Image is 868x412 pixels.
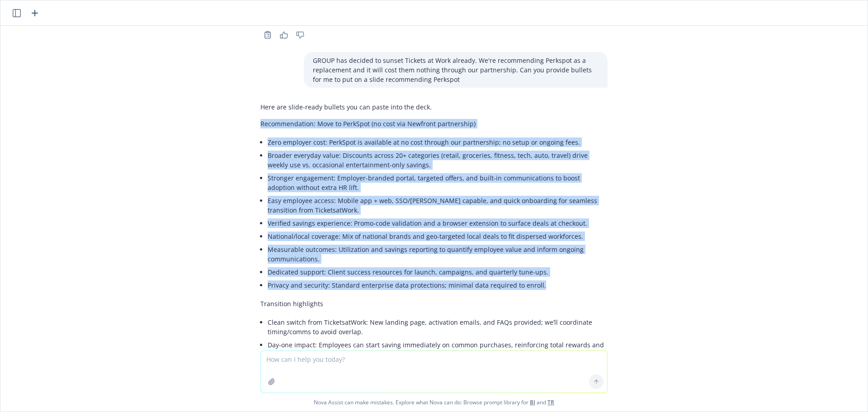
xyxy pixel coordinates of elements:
[268,136,608,149] li: Zero employer cost: PerkSpot is available at no cost through our partnership; no setup or ongoing...
[260,102,608,112] p: Here are slide-ready bullets you can paste into the deck.
[547,398,554,406] a: TR
[4,393,864,412] span: Nova Assist can make mistakes. Explore what Nova can do: Browse prompt library for and
[268,217,608,230] li: Verified savings experience: Promo-code validation and a browser extension to surface deals at ch...
[268,230,608,243] li: National/local coverage: Mix of national brands and geo-targeted local deals to fit dispersed wor...
[313,56,599,84] p: GROUP has decided to sunset Tickets at Work already. We're recommending Perkspot as a replacement...
[268,338,608,361] li: Day‑one impact: Employees can start saving immediately on common purchases, reinforcing total rew...
[268,149,608,171] li: Broader everyday value: Discounts across 20+ categories (retail, groceries, fitness, tech, auto, ...
[293,28,307,41] button: Thumbs down
[268,316,608,338] li: Clean switch from TicketsatWork: New landing page, activation emails, and FAQs provided; we’ll co...
[268,265,608,279] li: Dedicated support: Client success resources for launch, campaigns, and quarterly tune-ups.
[268,194,608,217] li: Easy employee access: Mobile app + web, SSO/[PERSON_NAME] capable, and quick onboarding for seaml...
[530,398,535,406] a: BI
[268,171,608,194] li: Stronger engagement: Employer-branded portal, targeted offers, and built‑in communications to boo...
[268,243,608,265] li: Measurable outcomes: Utilization and savings reporting to quantify employee value and inform ongo...
[260,299,608,308] p: Transition highlights
[264,31,272,39] svg: Copy to clipboard
[260,119,608,128] p: Recommendation: Move to PerkSpot (no cost via Newfront partnership)
[268,279,608,292] li: Privacy and security: Standard enterprise data protections; minimal data required to enroll.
